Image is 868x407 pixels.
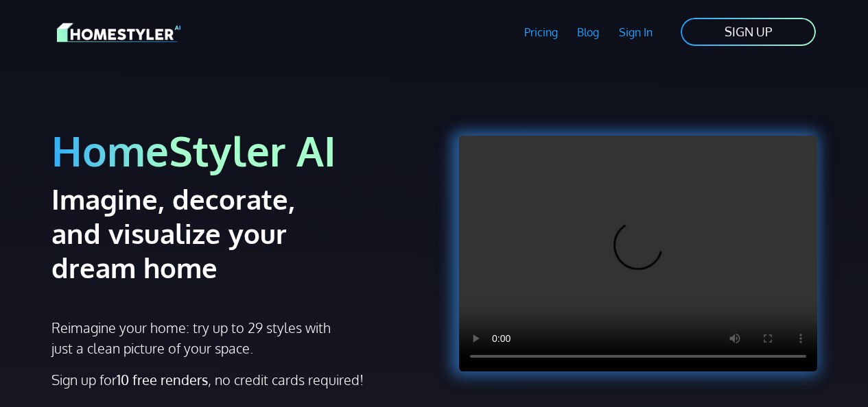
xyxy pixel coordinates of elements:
h1: HomeStyler AI [51,125,426,176]
h2: Imagine, decorate, and visualize your dream home [51,182,351,284]
a: Pricing [514,16,567,48]
p: Reimagine your home: try up to 29 styles with just a clean picture of your space. [51,317,333,358]
a: Sign In [609,16,663,48]
a: SIGN UP [679,16,817,47]
strong: 10 free renders [117,371,208,388]
img: HomeStyler AI logo [57,21,180,45]
p: Sign up for , no credit cards required! [51,369,426,390]
a: Blog [567,16,609,48]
